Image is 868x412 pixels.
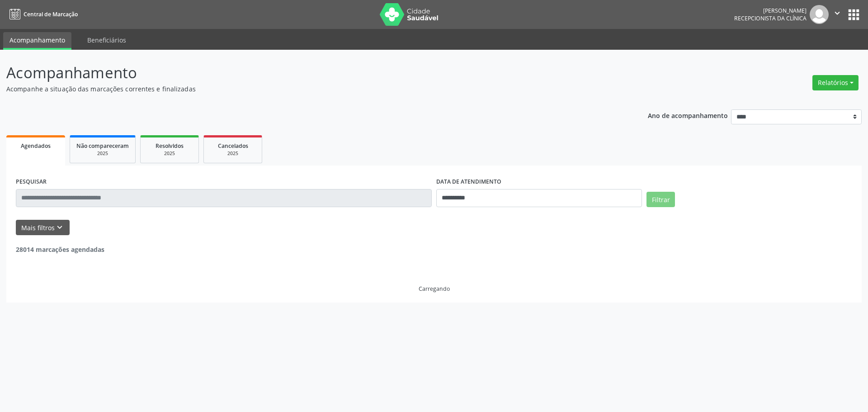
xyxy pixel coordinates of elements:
button:  [829,5,846,24]
p: Acompanhamento [6,62,605,84]
a: Central de Marcação [6,7,78,22]
img: img [810,5,829,24]
i:  [832,8,842,18]
p: Ano de acompanhamento [648,109,728,121]
span: Recepcionista da clínica [734,14,807,22]
span: Não compareceram [76,142,129,150]
div: [PERSON_NAME] [734,7,807,14]
div: 2025 [210,150,255,157]
button: apps [846,7,862,23]
button: Relatórios [812,75,859,90]
button: Filtrar [646,192,675,207]
button: Mais filtroskeyboard_arrow_down [16,220,70,236]
span: Agendados [21,142,51,150]
strong: 28014 marcações agendadas [16,245,104,254]
div: 2025 [147,150,192,157]
span: Central de Marcação [24,10,78,18]
p: Acompanhe a situação das marcações correntes e finalizadas [6,84,605,94]
div: Carregando [419,285,450,293]
a: Beneficiários [81,32,132,48]
label: PESQUISAR [16,175,47,189]
a: Acompanhamento [3,32,71,50]
span: Cancelados [218,142,248,150]
i: keyboard_arrow_down [55,223,65,232]
label: DATA DE ATENDIMENTO [436,175,501,189]
span: Resolvidos [156,142,184,150]
div: 2025 [76,150,129,157]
